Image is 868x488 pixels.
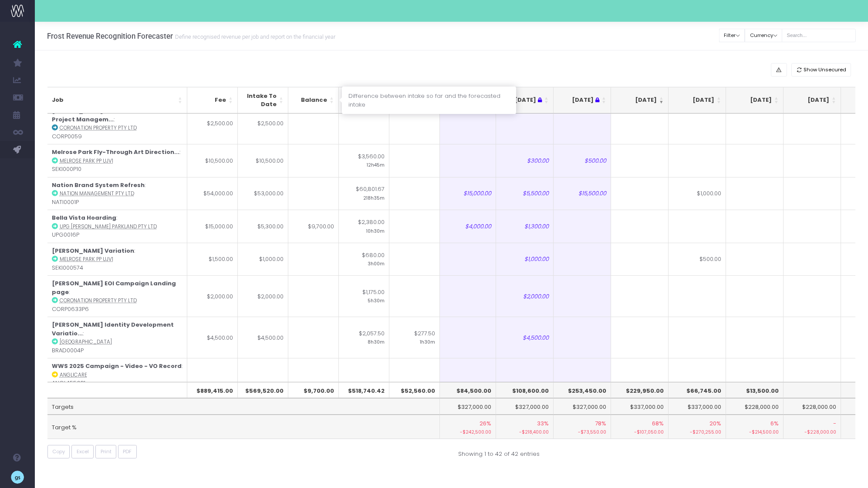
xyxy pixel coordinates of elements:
[52,448,65,455] span: Copy
[238,382,288,398] th: $569,520.00
[238,275,288,317] td: $2,000.00
[187,103,238,144] td: $2,500.00
[770,419,779,428] span: 6%
[554,398,611,414] td: $327,000.00
[187,382,238,398] th: $889,415.00
[52,214,116,222] strong: Bella Vista Hoarding
[47,210,187,243] td: : UPG0016P
[238,177,288,210] td: $53,000.00
[443,428,491,436] small: -$242,500.00
[366,227,385,234] small: 10h30m
[339,87,389,114] th: All Time: activate to sort column ascending
[47,87,187,114] th: Job: activate to sort column ascending
[788,428,836,436] small: -$228,000.00
[611,382,669,398] th: $229,950.00
[363,194,385,201] small: 218h35m
[123,448,132,455] span: PDF
[554,382,611,398] th: $253,450.00
[615,428,664,436] small: -$107,050.00
[784,398,841,414] td: $228,000.00
[238,144,288,177] td: $10,500.00
[187,177,238,210] td: $54,000.00
[288,87,339,114] th: Balance: activate to sort column ascending
[496,275,554,317] td: $2,000.00
[673,428,721,436] small: -$270,255.00
[652,419,664,428] span: 68%
[187,210,238,243] td: $15,000.00
[288,382,339,398] th: $9,700.00
[719,29,745,42] button: Filter
[554,144,611,177] td: $500.00
[339,144,389,177] td: $3,560.00
[420,338,435,345] small: 1h30m
[669,87,726,114] th: Nov 25: activate to sort column ascending
[47,103,187,144] td: : CORP0059
[339,177,389,210] td: $60,801.67
[500,428,549,436] small: -$218,400.00
[71,445,94,458] button: Excel
[784,87,841,114] th: Jan 26: activate to sort column ascending
[537,419,549,428] span: 33%
[496,243,554,276] td: $1,000.00
[11,471,24,484] img: images/default_profile_image.png
[238,103,288,144] td: $2,500.00
[60,371,87,378] abbr: Anglicare
[804,66,846,74] span: Show Unsecured
[496,144,554,177] td: $300.00
[480,419,491,428] span: 26%
[782,29,856,42] input: Search...
[47,414,440,439] td: Target %
[496,210,554,243] td: $1,300.00
[368,259,385,267] small: 3h00m
[745,29,782,42] button: Currency
[60,223,157,230] abbr: UPG EDMONDSON PARKLAND PTY LTD
[342,87,516,114] div: Difference between intake so far and the forecasted intake
[669,398,726,414] td: $337,000.00
[458,445,540,458] div: Showing 1 to 42 of 42 entries
[47,398,440,414] td: Targets
[611,87,669,114] th: Oct 25: activate to sort column ascending
[47,445,70,458] button: Copy
[187,275,238,317] td: $2,000.00
[339,275,389,317] td: $1,175.00
[288,210,339,243] td: $9,700.00
[187,317,238,358] td: $4,500.00
[60,157,113,164] abbr: Melrose Park PP UJV1
[389,382,440,398] th: $52,560.00
[52,321,174,338] strong: [PERSON_NAME] Identity Development Variatio...
[60,190,134,197] abbr: Nation Management Pty Ltd
[730,428,779,436] small: -$214,500.00
[339,317,389,358] td: $2,057.50
[47,177,187,210] td: : NATI0001P
[60,256,113,263] abbr: Melrose Park PP UJV1
[52,107,159,124] strong: [PERSON_NAME] Point Publication Project Managem...
[496,382,554,398] th: $108,600.00
[118,445,137,458] button: PDF
[726,398,784,414] td: $228,000.00
[238,243,288,276] td: $1,000.00
[368,296,385,304] small: 5h30m
[496,177,554,210] td: $5,500.00
[52,181,145,189] strong: Nation Brand System Refresh
[389,317,440,358] td: $277.50
[238,210,288,243] td: $5,300.00
[554,87,611,114] th: Sep 25 : activate to sort column ascending
[669,243,726,276] td: $500.00
[339,210,389,243] td: $2,380.00
[60,297,137,304] abbr: Coronation Property Pty Ltd
[47,243,187,276] td: : SEKI000574
[496,398,554,414] td: $327,000.00
[339,382,389,398] th: $518,740.42
[791,63,851,77] button: Show Unsecured
[496,317,554,358] td: $4,500.00
[726,382,784,398] th: $13,500.00
[47,317,187,358] td: : BRAD0004P
[52,148,179,156] strong: Melrose Park Fly-Through Art Direction...
[238,317,288,358] td: $4,500.00
[669,177,726,210] td: $1,000.00
[47,32,335,40] h3: Frost Revenue Recognition Forecaster
[52,247,134,255] strong: [PERSON_NAME] Variation
[439,177,496,210] td: $15,000.00
[47,144,187,177] td: : SEKI000P10
[339,243,389,276] td: $680.00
